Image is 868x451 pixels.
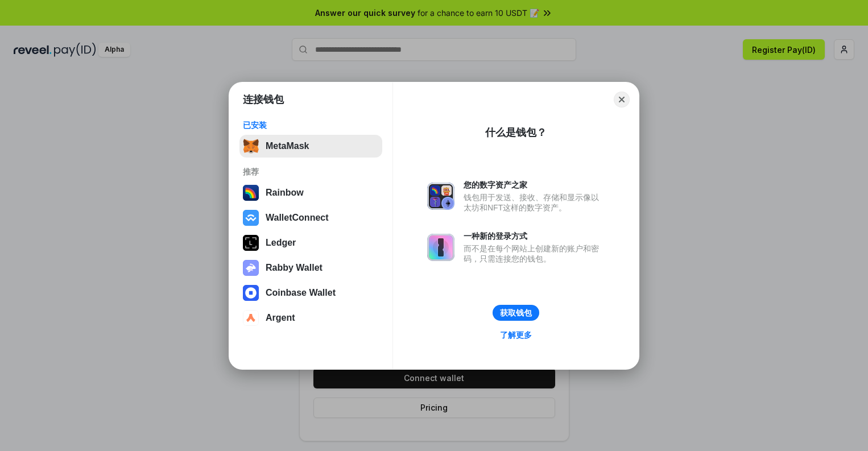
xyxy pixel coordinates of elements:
div: 已安装 [243,120,379,130]
img: svg+xml,%3Csvg%20width%3D%2228%22%20height%3D%2228%22%20viewBox%3D%220%200%2028%2028%22%20fill%3D... [243,285,259,301]
div: Coinbase Wallet [266,288,336,298]
button: WalletConnect [239,206,382,229]
img: svg+xml,%3Csvg%20xmlns%3D%22http%3A%2F%2Fwww.w3.org%2F2000%2Fsvg%22%20fill%3D%22none%22%20viewBox... [427,183,454,210]
div: 了解更多 [500,330,532,340]
img: svg+xml,%3Csvg%20width%3D%22120%22%20height%3D%22120%22%20viewBox%3D%220%200%20120%20120%22%20fil... [243,185,259,201]
div: 推荐 [243,167,379,177]
img: svg+xml,%3Csvg%20xmlns%3D%22http%3A%2F%2Fwww.w3.org%2F2000%2Fsvg%22%20fill%3D%22none%22%20viewBox... [243,260,259,276]
div: MetaMask [266,141,309,151]
div: Argent [266,313,295,323]
div: 一种新的登录方式 [464,231,605,241]
div: Rainbow [266,188,304,198]
img: svg+xml,%3Csvg%20xmlns%3D%22http%3A%2F%2Fwww.w3.org%2F2000%2Fsvg%22%20width%3D%2228%22%20height%3... [243,235,259,251]
button: Rabby Wallet [239,256,382,279]
div: Ledger [266,238,296,248]
button: Rainbow [239,181,382,204]
div: 什么是钱包？ [485,126,547,139]
button: Close [614,92,630,107]
img: svg+xml,%3Csvg%20xmlns%3D%22http%3A%2F%2Fwww.w3.org%2F2000%2Fsvg%22%20fill%3D%22none%22%20viewBox... [427,234,454,261]
h1: 连接钱包 [243,93,284,106]
a: 了解更多 [493,328,539,342]
div: 而不是在每个网站上创建新的账户和密码，只需连接您的钱包。 [464,243,605,264]
div: 钱包用于发送、接收、存储和显示像以太坊和NFT这样的数字资产。 [464,192,605,213]
button: MetaMask [239,135,382,158]
img: svg+xml,%3Csvg%20fill%3D%22none%22%20height%3D%2233%22%20viewBox%3D%220%200%2035%2033%22%20width%... [243,138,259,154]
button: Ledger [239,231,382,254]
button: 获取钱包 [493,305,539,321]
button: Argent [239,307,382,329]
div: Rabby Wallet [266,263,323,273]
button: Coinbase Wallet [239,282,382,304]
div: 获取钱包 [500,308,532,318]
img: svg+xml,%3Csvg%20width%3D%2228%22%20height%3D%2228%22%20viewBox%3D%220%200%2028%2028%22%20fill%3D... [243,310,259,326]
div: 您的数字资产之家 [464,180,605,190]
div: WalletConnect [266,213,329,223]
img: svg+xml,%3Csvg%20width%3D%2228%22%20height%3D%2228%22%20viewBox%3D%220%200%2028%2028%22%20fill%3D... [243,210,259,226]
